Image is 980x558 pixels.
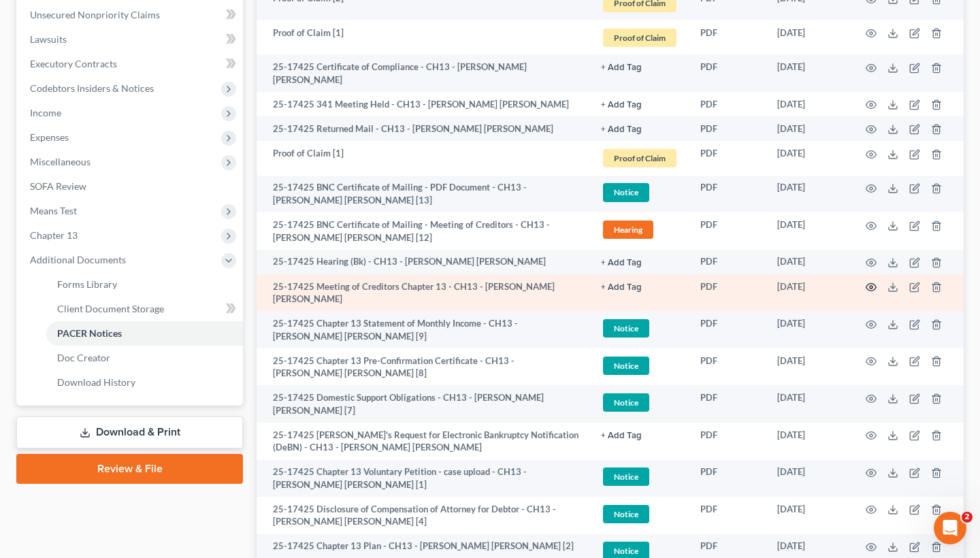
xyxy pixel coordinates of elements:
a: Notice [601,181,679,203]
span: Chapter 13 [30,229,78,241]
td: PDF [689,176,766,213]
td: 25-17425 Chapter 13 Pre-Confirmation Certificate - CH13 - [PERSON_NAME] [PERSON_NAME] [8] [257,348,590,386]
td: 25-17425 BNC Certificate of Mailing - PDF Document - CH13 - [PERSON_NAME] [PERSON_NAME] [13] [257,176,590,213]
td: Proof of Claim [1] [257,141,590,176]
td: PDF [689,250,766,274]
span: SOFA Review [30,180,86,192]
td: 25-17425 Disclosure of Compensation of Attorney for Debtor - CH13 - [PERSON_NAME] [PERSON_NAME] [4] [257,497,590,534]
span: Client Document Storage [57,303,164,314]
td: PDF [689,348,766,386]
a: Hearing [601,218,679,241]
td: PDF [689,497,766,534]
span: Notice [603,393,649,412]
td: PDF [689,116,766,141]
td: [DATE] [766,250,849,274]
span: Means Test [30,205,77,216]
a: Notice [601,355,679,377]
a: PACER Notices [46,321,243,346]
span: Notice [603,183,649,201]
td: [DATE] [766,385,849,423]
td: 25-17425 Domestic Support Obligations - CH13 - [PERSON_NAME] [PERSON_NAME] [7] [257,385,590,423]
span: Proof of Claim [603,149,676,167]
td: [DATE] [766,20,849,55]
span: Unsecured Nonpriority Claims [30,9,160,20]
span: Expenses [30,131,69,143]
span: Proof of Claim [603,29,676,47]
a: Forms Library [46,272,243,297]
button: + Add Tag [601,431,642,440]
a: + Add Tag [601,255,679,268]
span: Lawsuits [30,33,67,45]
a: SOFA Review [19,174,243,199]
td: [DATE] [766,116,849,141]
td: [DATE] [766,348,849,386]
iframe: Intercom live chat [934,512,966,544]
td: PDF [689,92,766,116]
a: Proof of Claim [601,27,679,49]
button: + Add Tag [601,259,642,267]
a: Doc Creator [46,346,243,370]
a: Unsecured Nonpriority Claims [19,3,243,27]
span: Hearing [603,220,653,239]
td: PDF [689,385,766,423]
td: 25-17425 Chapter 13 Voluntary Petition - case upload - CH13 - [PERSON_NAME] [PERSON_NAME] [1] [257,460,590,497]
td: PDF [689,54,766,92]
a: Notice [601,503,679,525]
a: Lawsuits [19,27,243,52]
td: Proof of Claim [1] [257,20,590,55]
span: Doc Creator [57,352,110,363]
td: 25-17425 Returned Mail - CH13 - [PERSON_NAME] [PERSON_NAME] [257,116,590,141]
span: PACER Notices [57,327,122,339]
span: Download History [57,376,135,388]
td: PDF [689,460,766,497]
span: Notice [603,357,649,375]
span: Codebtors Insiders & Notices [30,82,154,94]
td: 25-17425 Meeting of Creditors Chapter 13 - CH13 - [PERSON_NAME] [PERSON_NAME] [257,274,590,312]
a: Notice [601,465,679,488]
a: + Add Tag [601,98,679,111]
span: Miscellaneous [30,156,91,167]
td: PDF [689,212,766,250]
td: PDF [689,311,766,348]
a: + Add Tag [601,61,679,73]
a: Client Document Storage [46,297,243,321]
td: [DATE] [766,423,849,460]
button: + Add Tag [601,63,642,72]
span: Notice [603,467,649,486]
td: [DATE] [766,460,849,497]
td: 25-17425 [PERSON_NAME]'s Request for Electronic Bankruptcy Notification (DeBN) - CH13 - [PERSON_N... [257,423,590,460]
td: PDF [689,141,766,176]
a: Proof of Claim [601,147,679,169]
td: PDF [689,423,766,460]
td: PDF [689,20,766,55]
td: [DATE] [766,54,849,92]
a: + Add Tag [601,429,679,442]
span: Notice [603,319,649,338]
button: + Add Tag [601,101,642,110]
a: + Add Tag [601,122,679,135]
button: + Add Tag [601,125,642,134]
span: 2 [962,512,973,523]
a: Download & Print [16,416,243,448]
td: [DATE] [766,497,849,534]
td: [DATE] [766,311,849,348]
a: Executory Contracts [19,52,243,76]
td: 25-17425 Hearing (Bk) - CH13 - [PERSON_NAME] [PERSON_NAME] [257,250,590,274]
td: 25-17425 Certificate of Compliance - CH13 - [PERSON_NAME] [PERSON_NAME] [257,54,590,92]
button: + Add Tag [601,283,642,292]
a: Notice [601,317,679,340]
td: [DATE] [766,92,849,116]
a: Notice [601,391,679,414]
td: [DATE] [766,141,849,176]
span: Income [30,107,61,118]
a: Review & File [16,454,243,484]
td: 25-17425 341 Meeting Held - CH13 - [PERSON_NAME] [PERSON_NAME] [257,92,590,116]
td: [DATE] [766,176,849,213]
a: Download History [46,370,243,395]
td: [DATE] [766,212,849,250]
td: 25-17425 Chapter 13 Statement of Monthly Income - CH13 - [PERSON_NAME] [PERSON_NAME] [9] [257,311,590,348]
td: [DATE] [766,274,849,312]
span: Forms Library [57,278,117,290]
span: Notice [603,505,649,523]
span: Executory Contracts [30,58,117,69]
